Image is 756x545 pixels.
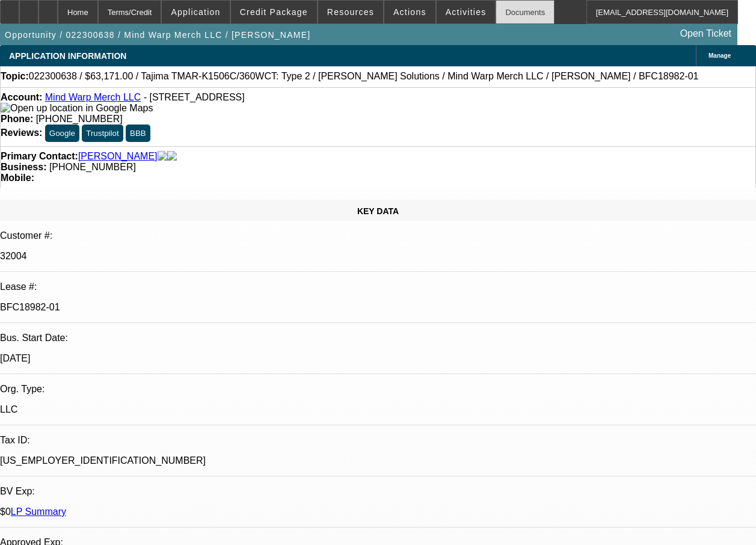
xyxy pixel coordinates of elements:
button: Trustpilot [82,125,123,142]
strong: Phone: [1,114,33,124]
button: Resources [318,1,383,23]
img: Open up location in Google Maps [1,103,153,114]
img: linkedin-icon.png [167,151,177,162]
button: Google [45,125,79,142]
span: [PHONE_NUMBER] [36,114,123,124]
span: KEY DATA [357,206,399,216]
a: Open Ticket [675,23,736,44]
span: - [STREET_ADDRESS] [144,92,245,102]
span: Manage [708,52,731,59]
strong: Reviews: [1,128,42,138]
strong: Business: [1,162,46,172]
span: [PHONE_NUMBER] [49,162,136,172]
span: Application [171,7,220,17]
span: Actions [393,7,426,17]
button: Activities [437,1,496,23]
span: Resources [327,7,374,17]
strong: Account: [1,92,42,102]
a: LP Summary [11,507,66,517]
span: APPLICATION INFORMATION [9,51,126,61]
button: BBB [126,125,150,142]
a: Mind Warp Merch LLC [45,92,141,102]
strong: Primary Contact: [1,151,78,162]
span: Activities [446,7,487,17]
span: Opportunity / 022300638 / Mind Warp Merch LLC / [PERSON_NAME] [5,30,310,40]
strong: Topic: [1,71,29,82]
strong: Mobile: [1,173,34,183]
a: View Google Maps [1,103,153,113]
span: Credit Package [240,7,308,17]
button: Actions [384,1,435,23]
img: facebook-icon.png [158,151,167,162]
span: 022300638 / $63,171.00 / Tajima TMAR-K1506C/360WCT: Type 2 / [PERSON_NAME] Solutions / Mind Warp ... [29,71,699,82]
button: Credit Package [231,1,317,23]
a: [PERSON_NAME] [78,151,158,162]
button: Application [162,1,229,23]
